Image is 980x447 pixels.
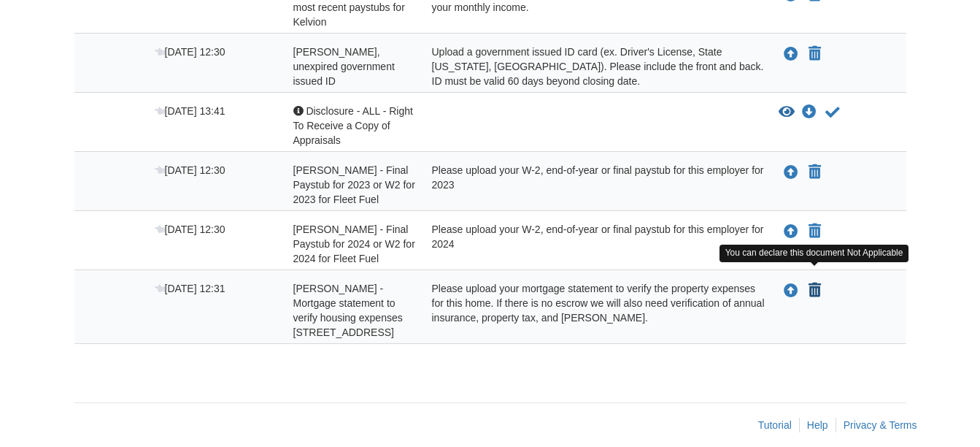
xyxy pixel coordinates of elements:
button: Upload Robert Peterson - Final Paystub for 2024 or W2 for 2024 for Fleet Fuel [782,222,800,241]
button: View Disclosure - ALL - Right To Receive a Copy of Appraisals [779,105,795,120]
span: [PERSON_NAME] - Mortgage statement to verify housing expenses [STREET_ADDRESS] [293,283,403,338]
button: Acknowledge receipt of document [824,104,841,121]
div: Upload a government issued ID card (ex. Driver's License, State [US_STATE], [GEOGRAPHIC_DATA]). P... [421,45,768,88]
span: [DATE] 12:30 [155,46,225,58]
span: [DATE] 12:30 [155,164,225,176]
span: [PERSON_NAME] - Final Paystub for 2023 or W2 for 2023 for Fleet Fuel [293,164,415,205]
span: [PERSON_NAME] - Final Paystub for 2024 or W2 for 2024 for Fleet Fuel [293,223,415,264]
div: You can declare this document Not Applicable [719,245,909,261]
span: [DATE] 12:31 [155,283,225,294]
div: Please upload your W-2, end-of-year or final paystub for this employer for 2024 [421,222,768,266]
button: Upload Robert Peterson - Final Paystub for 2023 or W2 for 2023 for Fleet Fuel [782,163,800,182]
button: Declare Robert Peterson - Final Paystub for 2023 or W2 for 2023 for Fleet Fuel not applicable [807,164,822,181]
div: Please upload your W-2, end-of-year or final paystub for this employer for 2023 [421,163,768,207]
span: [DATE] 12:30 [155,223,225,235]
button: Upload Robert Peterson - Mortgage statement to verify housing expenses 4390 E 380 Rd Talala, OK 7... [782,281,800,300]
a: Tutorial [758,419,792,431]
span: [DATE] 13:41 [155,105,225,117]
a: Privacy & Terms [844,419,917,431]
div: Please upload your mortgage statement to verify the property expenses for this home. If there is ... [421,281,768,340]
a: Download Disclosure - ALL - Right To Receive a Copy of Appraisals [802,107,817,118]
button: Declare Robert Peterson - Final Paystub for 2024 or W2 for 2024 for Fleet Fuel not applicable [807,223,822,240]
span: Disclosure - ALL - Right To Receive a Copy of Appraisals [293,105,413,146]
button: Declare Robert Peterson - Mortgage statement to verify housing expenses 4390 E 380 Rd Talala, OK ... [807,282,822,299]
a: Help [807,419,828,431]
button: Upload Brian Barnett - Valid, unexpired government issued ID [782,45,800,64]
button: Declare Brian Barnett - Valid, unexpired government issued ID not applicable [807,45,822,63]
span: [PERSON_NAME], unexpired government issued ID [293,46,395,87]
